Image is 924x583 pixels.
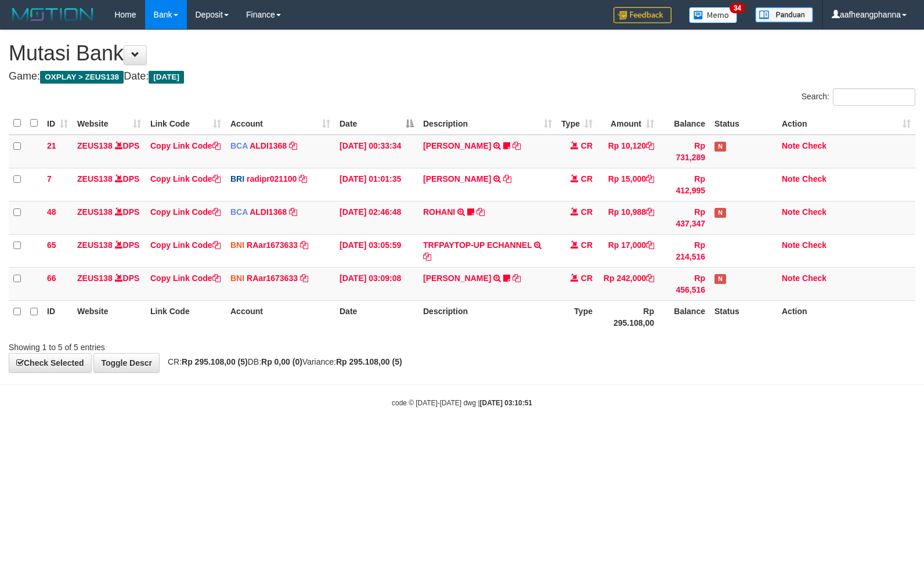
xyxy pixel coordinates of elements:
[336,357,402,366] strong: Rp 295.108,00 (5)
[47,240,56,250] span: 65
[230,240,244,250] span: BNI
[335,300,418,333] th: Date
[418,300,557,333] th: Description
[557,300,597,333] th: Type
[782,240,800,250] a: Note
[646,141,654,150] a: Copy Rp 10,120 to clipboard
[146,300,226,333] th: Link Code
[423,207,455,217] a: ROHANI
[802,88,915,106] label: Search:
[581,273,593,283] span: CR
[646,207,654,217] a: Copy Rp 10,988 to clipboard
[230,273,244,283] span: BNI
[833,88,915,106] input: Search:
[777,112,915,135] th: Action: activate to sort column ascending
[42,300,73,333] th: ID
[77,240,113,250] a: ZEUS138
[646,174,654,183] a: Copy Rp 15,000 to clipboard
[250,141,287,150] a: ALDI1368
[597,201,659,234] td: Rp 10,988
[755,7,813,23] img: panduan.png
[802,273,826,283] a: Check
[581,240,593,250] span: CR
[300,273,308,283] a: Copy RAar1673633 to clipboard
[782,174,800,183] a: Note
[782,273,800,283] a: Note
[597,300,659,333] th: Rp 295.108,00
[150,240,221,250] a: Copy Link Code
[335,112,418,135] th: Date: activate to sort column descending
[247,174,297,183] a: radipr021100
[714,274,726,284] span: Has Note
[802,207,826,217] a: Check
[230,141,248,150] span: BCA
[423,252,431,261] a: Copy TRFPAYTOP-UP ECHANNEL to clipboard
[150,207,221,217] a: Copy Link Code
[512,141,521,150] a: Copy ARIF NUR CAHYADI to clipboard
[289,141,297,150] a: Copy ALDI1368 to clipboard
[73,201,146,234] td: DPS
[782,207,800,217] a: Note
[73,234,146,267] td: DPS
[802,141,826,150] a: Check
[581,174,593,183] span: CR
[802,240,826,250] a: Check
[40,71,124,84] span: OXPLAY > ZEUS138
[659,112,710,135] th: Balance
[646,240,654,250] a: Copy Rp 17,000 to clipboard
[581,141,593,150] span: CR
[300,240,308,250] a: Copy RAar1673633 to clipboard
[477,207,485,217] a: Copy ROHANI to clipboard
[77,141,113,150] a: ZEUS138
[512,273,521,283] a: Copy YOFAN FERRY SETIAWAN to clipboard
[730,3,745,13] span: 34
[47,273,56,283] span: 66
[230,207,248,217] span: BCA
[597,112,659,135] th: Amount: activate to sort column ascending
[230,174,244,183] span: BRI
[73,135,146,168] td: DPS
[9,6,97,23] img: MOTION_logo.png
[77,174,113,183] a: ZEUS138
[247,273,298,283] a: RAar1673633
[335,234,418,267] td: [DATE] 03:05:59
[226,300,335,333] th: Account
[597,267,659,300] td: Rp 242,000
[150,273,221,283] a: Copy Link Code
[250,207,287,217] a: ALDI1368
[42,112,73,135] th: ID: activate to sort column ascending
[714,142,726,152] span: Has Note
[659,300,710,333] th: Balance
[149,71,184,84] span: [DATE]
[9,337,376,353] div: Showing 1 to 5 of 5 entries
[659,135,710,168] td: Rp 731,289
[710,300,777,333] th: Status
[581,207,593,217] span: CR
[480,399,532,407] strong: [DATE] 03:10:51
[77,207,113,217] a: ZEUS138
[247,240,298,250] a: RAar1673633
[335,201,418,234] td: [DATE] 02:46:48
[47,207,56,217] span: 48
[613,7,672,23] img: Feedback.jpg
[289,207,297,217] a: Copy ALDI1368 to clipboard
[503,174,511,183] a: Copy BUDI EFENDI to clipboard
[423,240,532,250] a: TRFPAYTOP-UP ECHANNEL
[659,267,710,300] td: Rp 456,516
[150,174,221,183] a: Copy Link Code
[423,174,491,183] a: [PERSON_NAME]
[73,300,146,333] th: Website
[299,174,307,183] a: Copy radipr021100 to clipboard
[777,300,915,333] th: Action
[423,273,491,283] a: [PERSON_NAME]
[335,267,418,300] td: [DATE] 03:09:08
[77,273,113,283] a: ZEUS138
[47,141,56,150] span: 21
[646,273,654,283] a: Copy Rp 242,000 to clipboard
[47,174,52,183] span: 7
[597,135,659,168] td: Rp 10,120
[689,7,738,23] img: Button%20Memo.svg
[73,267,146,300] td: DPS
[802,174,826,183] a: Check
[418,112,557,135] th: Description: activate to sort column ascending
